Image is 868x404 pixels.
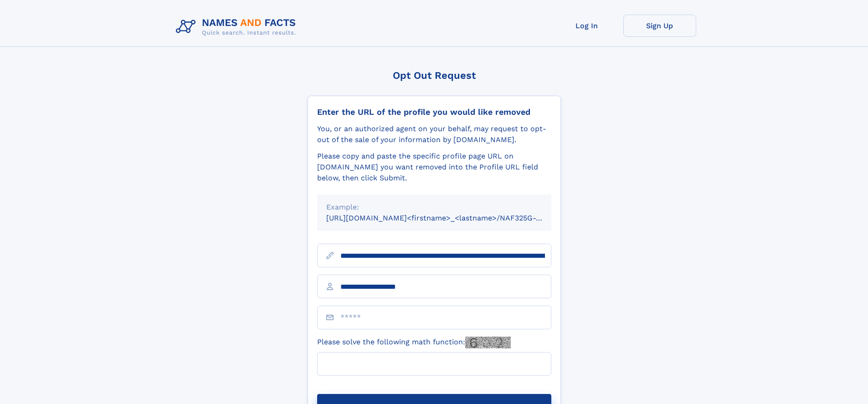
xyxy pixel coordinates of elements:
[326,202,542,213] div: Example:
[308,70,561,81] div: Opt Out Request
[317,151,551,184] div: Please copy and paste the specific profile page URL on [DOMAIN_NAME] you want removed into the Pr...
[623,15,696,37] a: Sign Up
[326,214,569,222] small: [URL][DOMAIN_NAME]<firstname>_<lastname>/NAF325G-xxxxxxxx
[317,123,551,145] div: You, or an authorized agent on your behalf, may request to opt-out of the sale of your informatio...
[317,337,511,348] label: Please solve the following math function:
[317,107,551,117] div: Enter the URL of the profile you would like removed
[550,15,623,37] a: Log In
[172,15,303,39] img: Logo Names and Facts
